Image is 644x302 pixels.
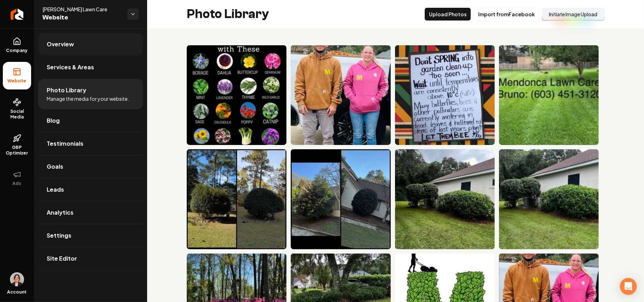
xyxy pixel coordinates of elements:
[187,149,286,249] img: No alt text set for this photo
[47,231,71,240] span: Settings
[3,92,31,126] a: Social Media
[47,185,64,194] span: Leads
[47,254,77,263] span: Site Editor
[499,45,599,145] img: No alt text set for this photo
[3,31,31,59] a: Company
[10,181,24,186] span: Ads
[5,78,29,84] span: Website
[187,45,286,145] img: No alt text set for this photo
[38,132,143,155] a: Testimonials
[620,278,637,295] div: Open Intercom Messenger
[3,109,31,120] span: Social Media
[395,149,495,249] img: No alt text set for this photo
[187,7,269,21] h2: Photo Library
[47,116,60,125] span: Blog
[395,45,495,145] img: No alt text set for this photo
[47,63,94,71] span: Services & Areas
[474,8,539,21] button: Import fromFacebook
[47,162,63,171] span: Goals
[47,95,129,102] span: Manage the media for your website.
[499,149,599,249] img: No alt text set for this photo
[3,145,31,156] span: GBP Optimizer
[3,164,31,192] button: Ads
[7,289,27,295] span: Account
[38,109,143,132] a: Blog
[4,48,31,53] span: Company
[38,247,143,270] a: Site Editor
[291,149,390,249] img: No alt text set for this photo
[47,208,74,217] span: Analytics
[47,86,86,94] span: Photo Library
[38,224,143,247] a: Settings
[542,8,604,21] button: Initiate Image Upload
[38,33,143,56] a: Overview
[38,56,143,79] a: Services & Areas
[3,128,31,162] a: GBP Optimizer
[42,13,122,23] span: Website
[47,139,83,148] span: Testimonials
[42,6,122,13] span: [PERSON_NAME] Lawn Care
[291,45,390,145] img: No alt text set for this photo
[38,178,143,201] a: Leads
[47,40,74,48] span: Overview
[38,155,143,178] a: Goals
[425,8,471,21] button: Upload Photos
[10,272,24,286] button: Open user button
[38,201,143,224] a: Analytics
[10,272,24,286] img: Brisa Leon
[11,8,24,20] img: Rebolt Logo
